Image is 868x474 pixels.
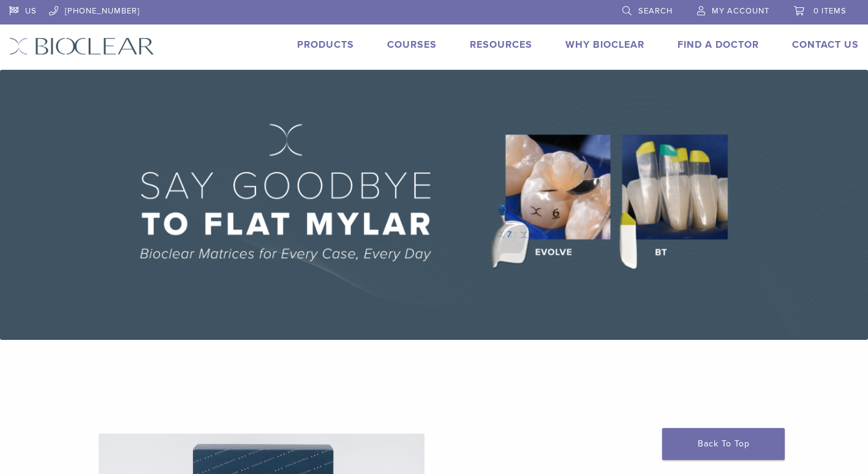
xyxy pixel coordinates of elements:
[677,39,759,51] a: Find A Doctor
[9,37,154,55] img: Bioclear
[712,6,769,16] span: My Account
[297,39,354,51] a: Products
[638,6,673,16] span: Search
[662,428,785,460] a: Back To Top
[470,39,532,51] a: Resources
[813,6,847,16] span: 0 items
[565,39,644,51] a: Why Bioclear
[387,39,437,51] a: Courses
[792,39,859,51] a: Contact Us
